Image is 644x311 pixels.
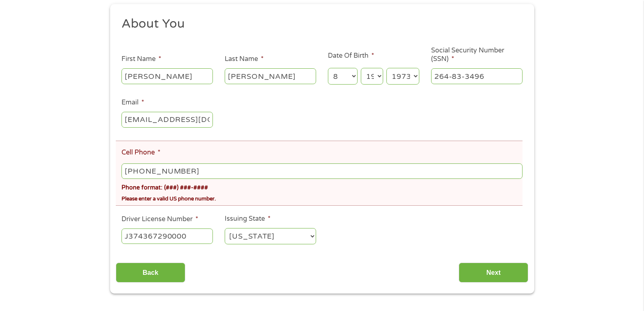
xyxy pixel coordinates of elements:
input: Smith [225,68,316,84]
label: First Name [121,55,161,63]
input: Next [459,263,528,283]
h2: About You [121,16,516,32]
div: Phone format: (###) ###-#### [121,181,522,192]
input: john@gmail.com [121,112,213,127]
label: Date Of Birth [328,52,374,60]
input: Back [116,263,185,283]
label: Social Security Number (SSN) [431,46,523,63]
label: Driver License Number [121,215,198,224]
div: Please enter a valid US phone number. [121,192,522,203]
input: (541) 754-3010 [121,163,522,179]
input: 078-05-1120 [431,68,523,84]
label: Cell Phone [121,148,160,157]
label: Issuing State [225,215,271,223]
label: Email [121,98,144,107]
input: John [121,68,213,84]
label: Last Name [225,55,264,63]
